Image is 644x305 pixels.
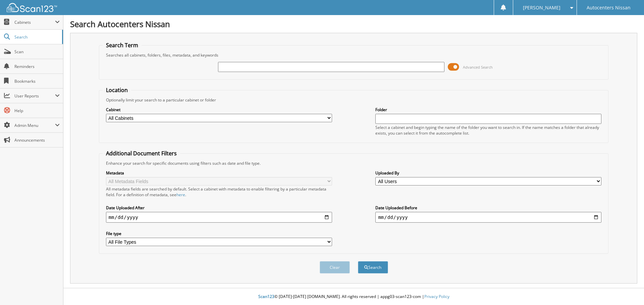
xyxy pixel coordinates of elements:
[320,261,350,274] button: Clear
[106,212,332,223] input: start
[106,205,332,211] label: Date Uploaded After
[106,170,332,176] label: Metadata
[7,3,57,12] img: scan123-logo-white.svg
[14,78,60,84] span: Bookmarks
[375,205,601,211] label: Date Uploaded Before
[106,231,332,236] label: File type
[14,137,60,143] span: Announcements
[103,42,142,49] legend: Search Term
[375,107,601,112] label: Folder
[103,160,605,166] div: Enhance your search for specific documents using filters such as date and file type.
[70,18,637,29] h1: Search Autocenters Nissan
[14,123,55,128] span: Admin Menu
[375,125,601,136] div: Select a cabinet and begin typing the name of the folder you want to search in. If the name match...
[176,192,185,198] a: here
[463,65,493,70] span: Advanced Search
[523,6,560,10] span: [PERSON_NAME]
[14,93,55,99] span: User Reports
[375,212,601,223] input: end
[106,107,332,112] label: Cabinet
[14,49,60,55] span: Scan
[375,170,601,176] label: Uploaded By
[103,52,605,58] div: Searches all cabinets, folders, files, metadata, and keywords
[103,150,180,157] legend: Additional Document Filters
[587,6,631,10] span: Autocenters Nissan
[106,186,332,198] div: All metadata fields are searched by default. Select a cabinet with metadata to enable filtering b...
[63,289,644,305] div: © [DATE]-[DATE] [DOMAIN_NAME]. All rights reserved | appg03-scan123-com |
[14,19,55,25] span: Cabinets
[14,108,60,113] span: Help
[14,64,60,69] span: Reminders
[358,261,388,274] button: Search
[103,86,131,94] legend: Location
[103,97,605,103] div: Optionally limit your search to a particular cabinet or folder
[258,294,274,299] span: Scan123
[424,294,449,299] a: Privacy Policy
[14,34,59,40] span: Search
